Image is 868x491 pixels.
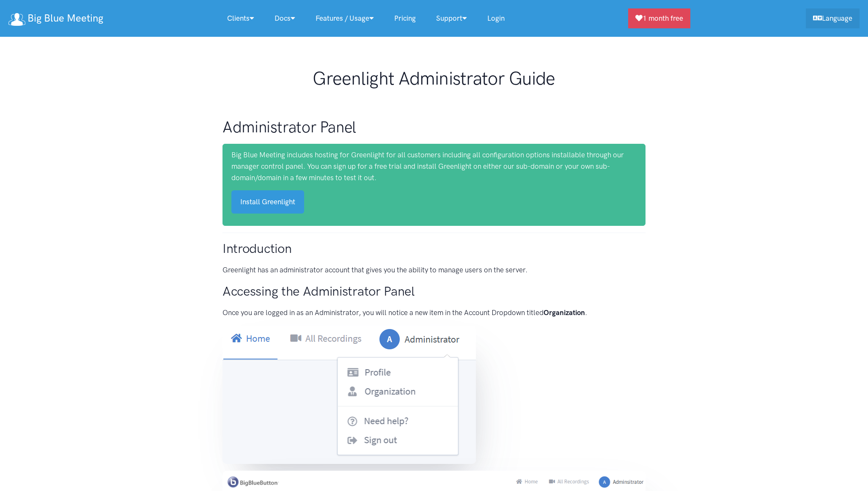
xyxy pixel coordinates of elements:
[231,149,637,184] p: Big Blue Meeting includes hosting for Greenlight for all customers including all configuration op...
[384,9,426,27] a: Pricing
[264,9,305,27] a: Docs
[477,9,515,27] a: Login
[305,9,384,27] a: Features / Usage
[222,240,646,258] h2: Introduction
[222,283,646,300] h2: Accessing the Administrator Panel
[222,264,646,276] p: Greenlight has an administrator account that gives you the ability to manage users on the server.
[544,308,585,317] strong: Organization
[8,13,25,26] img: logo
[426,9,477,27] a: Support
[806,8,860,28] a: Language
[628,8,690,28] a: 1 month free
[222,117,646,137] h1: Administrator Panel
[222,68,646,90] h1: Greenlight Administrator Guide
[222,307,646,318] p: Once you are logged in as an Administrator, you will notice a new item in the Account Dropdown ti...
[8,9,103,27] a: Big Blue Meeting
[217,9,264,27] a: Clients
[231,190,304,214] a: Install Greenlight
[222,326,476,464] img: Greenlight Administrator Access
